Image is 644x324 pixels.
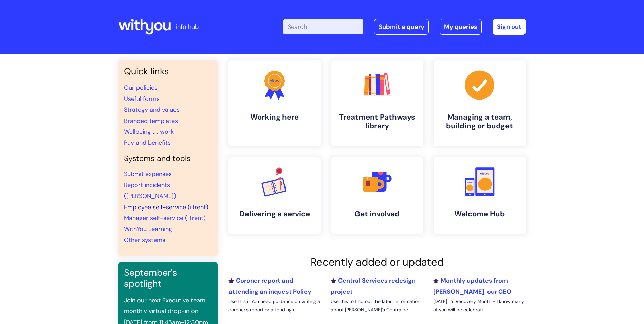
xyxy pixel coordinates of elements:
a: WithYou Learning [124,225,172,233]
h4: Managing a team, building or budget [439,113,520,131]
a: My queries [440,19,482,35]
a: Pay and benefits [124,139,171,147]
a: Welcome Hub [434,157,526,234]
a: Central Services redesign project [331,276,416,295]
p: info hub [176,21,199,32]
h4: Delivering a service [234,210,315,218]
input: Search [283,19,363,34]
a: Working here [228,60,321,146]
h3: Quick links [124,66,212,77]
a: Employee self-service (iTrent) [124,203,208,211]
p: Use this to find out the latest information about [PERSON_NAME]'s Central re... [331,297,423,314]
a: Managing a team, building or budget [434,60,526,146]
h4: Systems and tools [124,154,212,163]
a: Sign out [493,19,526,35]
a: Useful forms [124,95,160,103]
p: [DATE] It’s Recovery Month - I know many of you will be celebrati... [433,297,526,314]
a: Strategy and values [124,106,180,114]
h4: Welcome Hub [439,210,520,218]
a: Report incidents ([PERSON_NAME]) [124,181,176,200]
a: Submit expenses [124,170,172,178]
a: Other systems [124,236,165,244]
h4: Get involved [336,210,418,218]
a: Wellbeing at work [124,128,174,136]
h3: September's spotlight [124,267,212,289]
h4: Treatment Pathways library [336,113,418,131]
a: Delivering a service [228,157,321,234]
p: Use this if You need guidance on writing a coroner’s report or attending a... [228,297,321,314]
a: Treatment Pathways library [331,60,423,146]
a: Get involved [331,157,423,234]
div: | - [283,19,526,35]
a: Coroner report and attending an inquest Policy [228,276,311,295]
a: Our policies [124,84,158,92]
a: Branded templates [124,117,178,125]
a: Manager self-service (iTrent) [124,214,206,222]
a: Monthly updates from [PERSON_NAME], our CEO [433,276,511,295]
h2: Recently added or updated [228,256,526,268]
h4: Working here [234,113,315,122]
a: Submit a query [374,19,429,35]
